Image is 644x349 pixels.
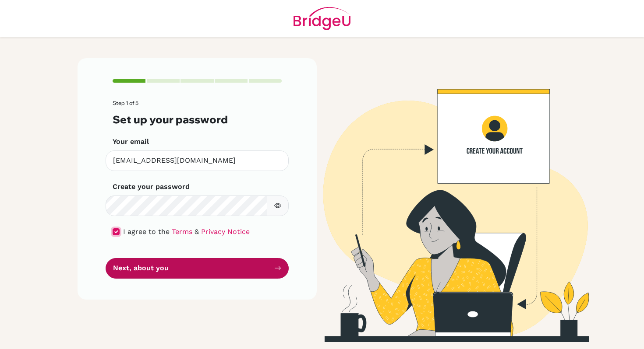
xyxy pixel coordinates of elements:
[201,227,250,236] a: Privacy Notice
[113,100,138,106] span: Step 1 of 5
[106,258,289,279] button: Next, about you
[113,181,190,192] label: Create your password
[106,150,289,171] input: Insert your email*
[123,227,170,236] span: I agree to the
[172,227,192,236] a: Terms
[195,227,199,236] span: &
[113,136,149,147] label: Your email
[113,113,282,126] h3: Set up your password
